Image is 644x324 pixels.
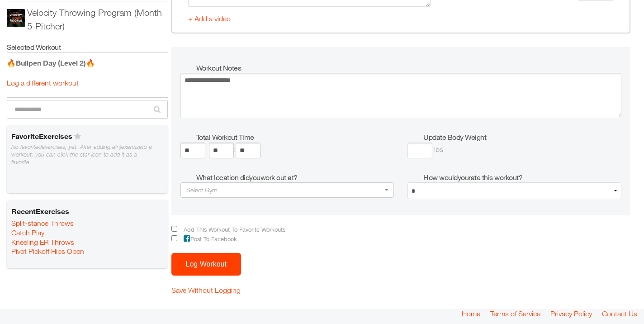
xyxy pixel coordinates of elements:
[423,132,621,142] h5: Update Body Weight
[196,63,622,73] h5: Workout Notes
[234,145,236,153] span: :
[550,309,592,318] a: Privacy Policy
[11,219,74,227] a: Split-stance Throws
[7,42,168,52] h5: Selected Workout
[179,236,237,243] span: Post To Facebook
[171,253,241,276] button: Log Workout
[179,226,285,233] span: Add This Workout To Favorite Workouts
[196,172,394,182] h5: What location did you work out at?
[423,172,621,182] h5: How would you rate this workout?
[186,186,218,194] span: Select Gym
[11,238,74,246] a: Kneeling ER Throws
[27,6,168,33] div: Velocity Throwing Program (Month 5-Pitcher)
[196,132,394,142] h5: Total Workout Time
[434,145,443,153] span: lbs
[171,235,177,241] input: Post To Facebook
[7,9,25,27] img: ios_large.png
[11,143,166,167] div: No favorited exercises , yet. After adding a(n) exercise to a workout, you can click the star ico...
[188,14,231,23] a: + Add a video
[490,309,540,318] a: Terms of Service
[602,309,637,318] a: Contact Us
[171,286,241,294] a: Save Without Logging
[9,204,166,219] h6: Recent Exercises
[11,247,84,255] a: Pivot Pickoff Hips Open
[462,309,480,318] a: Home
[171,226,177,232] input: Add This Workout To Favorite Workouts
[9,129,166,143] h6: Favorite Exercises
[11,229,44,237] a: Catch Play
[7,79,79,87] a: Log a different workout
[7,57,168,68] div: 🔥Bullpen Day (Level 2)🔥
